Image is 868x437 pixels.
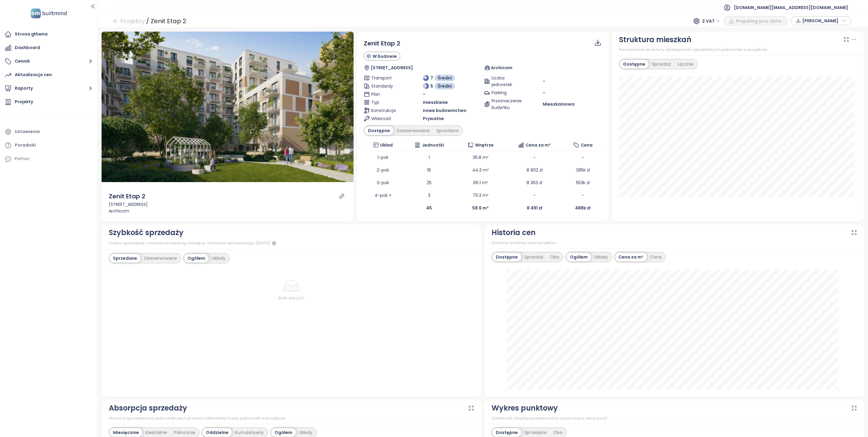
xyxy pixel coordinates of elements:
[492,428,521,437] div: Dostępne
[296,428,316,437] div: Układy
[492,402,558,414] div: Wykres punktowy
[109,415,474,421] div: Historia sprzedanych jednostek jako procent całkowitej liczby jednostek w projekcie.
[492,89,521,96] span: Parking
[576,180,590,186] span: 553k zł
[371,91,401,98] span: Plan
[3,153,94,165] div: Pomoc
[430,75,433,81] span: 7
[364,164,402,176] td: 2-pok
[109,240,474,247] div: Liczba sprzedaży i rezerwacji według miesięcy. Ostatnia aktualizacja: [DATE]
[15,71,52,79] div: Aktualizacja cen
[576,167,590,173] span: 385k zł
[433,126,462,135] div: Sprzedane
[794,16,848,25] div: button
[492,75,521,88] span: Liczba jednostek
[109,227,184,238] div: Szybkość sprzedaży
[3,69,94,81] a: Aktualizacja cen
[109,402,187,414] div: Absorpcja sprzedaży
[674,60,697,68] div: Łącznie
[113,16,145,26] a: arrow-left Projekty
[402,189,456,202] td: 3
[492,240,857,246] div: Historia średniej ceny projektu.
[15,44,40,51] div: Dashboard
[456,164,505,176] td: 44.3 m²
[402,164,456,176] td: 16
[527,167,542,173] span: 8 802 zł
[371,115,401,122] span: Własność
[423,115,444,122] span: Prywatne
[575,205,590,211] b: 488k zł
[380,142,393,148] span: Układ
[402,176,456,189] td: 25
[140,254,180,262] div: Zarezerwowane
[591,253,611,261] div: Układy
[472,205,489,211] b: 58.6 m²
[702,17,720,26] span: Z VAT
[364,39,400,48] span: Zenit Etap 2
[184,254,209,262] div: Ogółem
[527,180,542,186] span: 8 363 zł
[423,99,448,106] span: mieszkanie
[802,16,841,25] span: [PERSON_NAME]
[339,194,344,199] a: link
[3,126,94,138] a: Ustawienia
[527,205,542,211] b: 8 491 zł
[15,30,48,38] div: Strona główna
[109,192,145,201] div: Zenit Etap 2
[543,101,574,107] span: Mieszkaniowa
[492,98,521,111] span: Przeznaczenie budynku
[550,428,566,437] div: Oba
[371,83,401,89] span: Standardy
[736,18,785,24] span: Preparing your data...
[110,428,142,437] div: Miesięcznie
[521,253,547,261] div: Sprzedaż
[423,107,467,114] span: nowe budownictwo
[533,192,536,198] span: -
[543,78,545,85] span: -
[209,254,229,262] div: Układy
[365,126,393,135] div: Dostępne
[371,64,413,71] span: [STREET_ADDRESS]
[475,142,494,148] span: Wnętrze
[430,83,433,89] span: 5
[142,428,171,437] div: Kwartalnie
[533,154,536,160] span: -
[3,55,94,67] button: Cennik
[393,126,433,135] div: Zarezerwowane
[109,208,347,214] div: Archicom
[3,42,94,54] a: Dashboard
[724,16,788,26] button: Preparing your data...
[492,415,857,421] div: Zależność między powierzchnią użytkową a ceną za m².
[126,295,457,301] div: Brak danych
[3,96,94,108] a: Projekty
[15,98,33,106] div: Projekty
[438,75,452,81] span: Średni
[567,253,591,261] div: Ogółem
[271,428,296,437] div: Ogółem
[364,151,402,164] td: 1-pok
[171,428,199,437] div: Półrocznie
[373,53,397,60] span: W budowie
[620,60,649,68] div: Dostępne
[371,75,401,81] span: Transport
[526,142,551,148] span: Cena za m²
[3,139,94,151] a: Poradniki
[581,142,593,148] span: Cena
[456,151,505,164] td: 36.8 m²
[647,253,665,261] div: Cena
[109,201,347,208] div: [STREET_ADDRESS]
[543,90,545,96] span: -
[582,192,584,198] span: -
[438,83,452,89] span: Średni
[456,189,505,202] td: 79.3 m²
[3,28,94,40] a: Strona główna
[423,91,425,98] span: -
[456,176,505,189] td: 66.1 m²
[110,254,140,262] div: Sprzedane
[15,141,36,149] div: Poradniki
[3,82,94,95] button: Raporty
[491,64,512,71] span: Archicom
[29,7,69,20] img: logo
[619,47,857,53] div: Porównanie struktury dostępnych i sprzedanych jednostek w projekcie.
[492,253,521,261] div: Dostępne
